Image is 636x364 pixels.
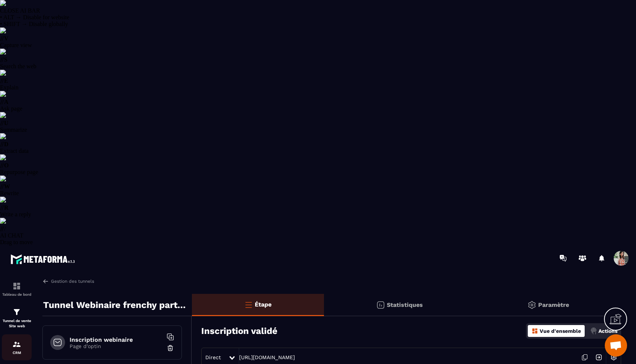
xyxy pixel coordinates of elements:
a: formationformationCRM [2,334,32,360]
p: Page d'optin [70,343,163,349]
a: formationformationTunnel de vente Site web [2,302,32,334]
img: trash [167,344,174,352]
img: actions.d6e523a2.png [590,328,597,334]
img: arrow [42,278,49,285]
img: formation [12,340,21,349]
p: Statistiques [387,301,423,308]
p: Actions [598,328,617,334]
img: stats.20deebd0.svg [376,301,385,309]
p: Tunnel de vente Site web [2,318,32,329]
img: formation [12,282,21,291]
p: Tunnel Webinaire frenchy partners [43,298,186,312]
span: Direct [205,354,221,360]
img: formation [12,308,21,317]
h6: Inscription webinaire [70,336,163,343]
img: dashboard-orange.40269519.svg [531,328,538,334]
p: CRM [2,351,32,355]
h3: Inscription validé [201,326,277,336]
img: bars-o.4a397970.svg [244,300,253,309]
img: setting-gr.5f69749f.svg [527,301,536,309]
p: Paramètre [538,301,569,308]
a: [URL][DOMAIN_NAME] [239,354,295,360]
p: Étape [255,301,272,308]
p: Vue d'ensemble [540,328,581,334]
a: Gestion des tunnels [42,278,94,285]
img: logo [10,252,77,266]
a: formationformationTableau de bord [2,276,32,302]
div: Ouvrir le chat [605,334,627,357]
p: Tableau de bord [2,292,32,296]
